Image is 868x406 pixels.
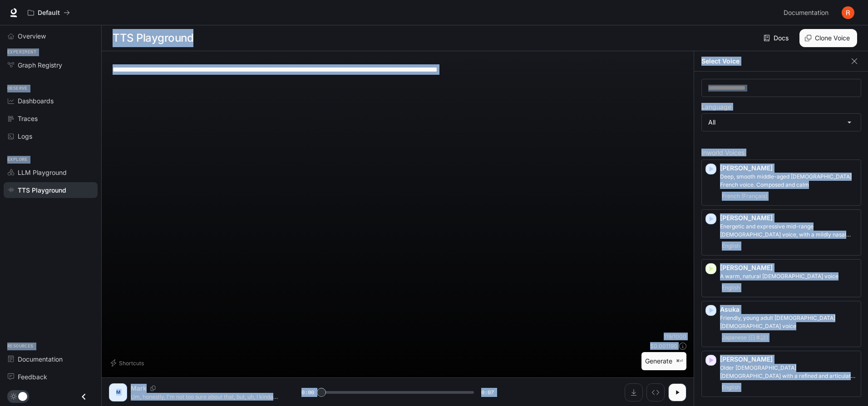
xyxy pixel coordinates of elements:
[18,96,54,106] span: Dashboards
[641,352,686,371] button: Generate⌘⏎
[839,4,857,22] button: User avatar
[147,386,159,391] button: Copy Voice ID
[4,369,98,385] a: Feedback
[664,333,686,340] p: 119 / 1000
[676,358,683,364] p: ⌘⏎
[18,354,63,364] span: Documentation
[111,385,125,400] div: M
[4,57,98,73] a: Graph Registry
[720,263,857,272] p: [PERSON_NAME]
[702,114,861,131] div: All
[109,356,148,370] button: Shortcuts
[842,6,854,19] img: User avatar
[762,29,792,47] a: Docs
[18,31,46,41] span: Overview
[646,383,665,401] button: Inspect
[720,332,770,343] span: Japanese (日本語)
[701,150,861,156] p: Inworld Voices
[784,7,829,19] span: Documentation
[625,383,643,401] button: Download audio
[131,384,147,393] p: Mark
[4,28,98,44] a: Overview
[4,111,98,126] a: Traces
[38,9,60,17] p: Default
[4,164,98,180] a: LLM Playground
[18,168,67,177] span: LLM Playground
[720,213,857,222] p: [PERSON_NAME]
[720,305,857,314] p: Asuka
[780,4,835,22] a: Documentation
[720,173,857,189] p: Deep, smooth middle-aged male French voice. Composed and calm
[113,29,193,47] h1: TTS Playground
[24,4,74,22] button: All workspaces
[720,355,857,364] p: [PERSON_NAME]
[650,342,677,350] p: $ 0.001190
[720,314,857,330] p: Friendly, young adult Japanese female voice
[18,391,27,401] span: Dark mode toggle
[74,387,94,406] button: Close drawer
[799,29,857,47] button: Clone Voice
[4,351,98,367] a: Documentation
[720,364,857,380] p: Older British male with a refined and articulate voice
[131,393,280,401] p: Um, honestly, I'm not too sure about that, but, uh, I kinda remember hearing something about it o...
[720,272,857,280] p: A warm, natural female voice
[720,191,769,202] span: French (Français)
[720,164,857,173] p: [PERSON_NAME]
[4,182,98,198] a: TTS Playground
[481,388,494,397] span: 0:07
[18,131,32,141] span: Logs
[301,388,314,397] span: 0:00
[18,185,66,195] span: TTS Playground
[720,382,742,393] span: English
[18,372,47,382] span: Feedback
[701,104,731,110] p: Language
[18,60,62,70] span: Graph Registry
[720,222,857,239] p: Energetic and expressive mid-range male voice, with a mildly nasal quality
[720,282,742,293] span: English
[4,128,98,144] a: Logs
[18,114,38,123] span: Traces
[720,241,742,251] span: English
[4,93,98,109] a: Dashboards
